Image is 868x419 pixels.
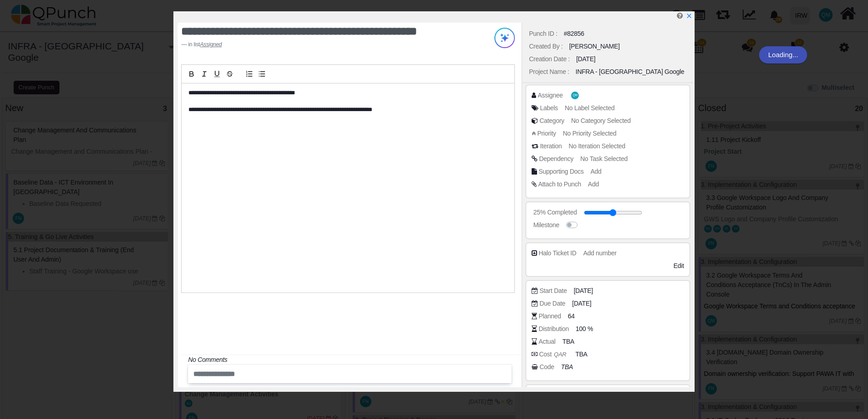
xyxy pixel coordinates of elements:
svg: x [686,13,692,19]
i: QAR [552,349,568,360]
span: QM [573,94,577,97]
div: Start Date [539,286,567,296]
div: Priority [537,129,556,138]
div: Project Name : [529,67,569,77]
u: Assigned [200,41,222,48]
span: Edit [674,262,684,269]
span: [DATE] [572,299,591,308]
div: Assignee [538,91,562,100]
span: No Task Selected [580,155,627,162]
span: No Label Selected [565,104,615,112]
div: Code [539,362,554,372]
div: Supporting Docs [538,167,583,176]
i: Edit Punch [677,12,683,19]
div: [PERSON_NAME] [569,42,620,51]
div: Iteration [540,141,562,151]
span: Add [591,168,602,175]
div: #82856 [564,29,584,39]
span: No Priority Selected [563,130,616,137]
span: 64 [568,312,575,321]
span: 100 % [576,324,593,334]
div: Distribution [538,324,569,334]
span: TBA [575,350,587,359]
span: [DATE] [574,286,593,296]
div: Milestone [533,220,559,230]
div: Creation Date : [529,54,570,64]
i: No Comments [188,356,227,363]
div: Planned [538,312,561,321]
div: Labels [540,103,558,113]
a: x [686,12,692,19]
img: Try writing with AI [494,28,515,48]
div: Dependency [539,154,573,164]
span: Qasim Munir [571,92,579,99]
footer: in list [181,40,457,49]
div: Created By : [529,42,562,51]
div: [DATE] [576,54,595,64]
div: Cost [539,350,568,359]
span: No Iteration Selected [569,142,626,150]
div: Punch ID : [529,29,557,39]
span: Add [588,180,599,188]
span: Add number [583,249,616,257]
span: TBA [562,337,574,346]
div: 25% Completed [533,208,577,217]
div: Actual [538,337,555,346]
div: INFRA - [GEOGRAPHIC_DATA] Google [576,67,684,77]
div: Loading... [759,46,807,63]
div: Attach to Punch [538,180,581,189]
cite: Source Title [200,41,222,48]
div: Due Date [539,299,565,308]
div: Halo Ticket ID [538,248,576,258]
span: No Category Selected [571,117,631,124]
i: TBA [561,363,573,370]
div: Category [539,116,564,126]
